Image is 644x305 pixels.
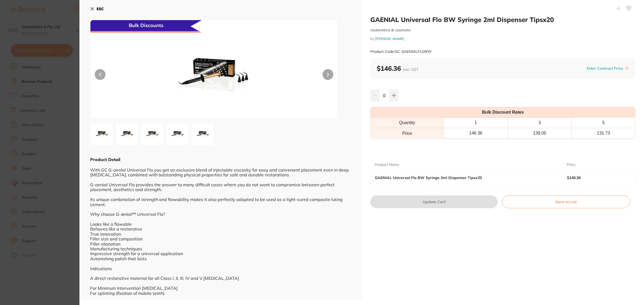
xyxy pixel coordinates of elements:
img: Zw [193,125,212,144]
img: QUxGTE9CVy5qcGc [92,125,111,144]
b: Product Detail [90,157,120,162]
th: Bulk Discount Rates [371,107,635,118]
button: Enter Contract Price [585,66,625,71]
img: Zw [142,125,162,144]
small: restorative & cosmetic [370,28,635,32]
b: GAENIAL Universal Flo BW Syringe 2ml Dispenser Tipsx20 [375,176,548,180]
span: excl. GST [403,67,419,72]
div: With GC G-aenial Universal Flo you get an exclusive blend of injectable viscosity for easy and co... [90,162,351,296]
img: QUxGTE9CVy5qcGc [140,34,288,118]
th: 3 [508,118,572,128]
b: $146.36 [377,64,419,72]
button: Update Cart [370,195,498,208]
button: Save to List [502,195,630,208]
button: ESC [90,4,104,13]
th: 139.05 [508,128,572,139]
b: $146.36 [567,176,625,180]
img: Zw [168,125,187,144]
th: 146.36 [444,128,508,139]
p: Product Name [375,162,399,168]
img: Zw [117,125,137,144]
a: [PERSON_NAME] [375,36,404,41]
div: Bulk Discounts [90,20,202,33]
th: 5 [572,118,635,128]
b: ESC [97,6,104,11]
label: i [625,66,629,70]
small: Product Code: GC-GAENIALFLOBW [370,49,432,54]
th: 131.73 [572,128,635,139]
p: Price [567,162,576,168]
td: Price [371,128,444,139]
th: Quantity [371,118,444,128]
small: by [370,37,635,41]
th: 1 [444,118,508,128]
h2: GAENIAL Universal Flo BW Syringe 2ml Dispenser Tipsx20 [370,16,635,24]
